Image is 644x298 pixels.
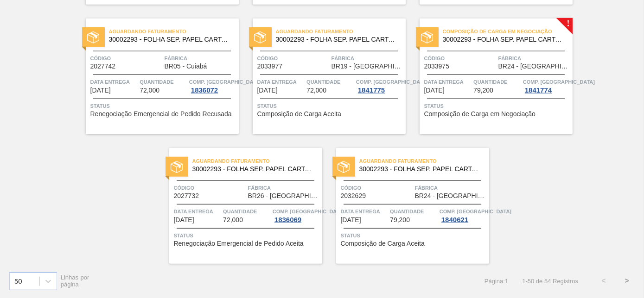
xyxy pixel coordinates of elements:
span: Comp. Carga [356,77,428,87]
span: Aguardando Faturamento [109,27,239,36]
span: Fábrica [415,183,487,192]
div: 1836072 [189,87,220,94]
span: Status [341,231,487,240]
span: Comp. Carga [440,207,511,216]
span: 30002293 - FOLHA SEP. PAPEL CARTAO 1200x1000M 350g [443,36,565,43]
span: Aguardando Faturamento [192,156,322,166]
span: Composição de Carga em Negociação [443,27,573,36]
button: < [592,269,615,292]
span: 30002293 - FOLHA SEP. PAPEL CARTAO 1200x1000M 350g [192,166,315,173]
span: 29/10/2025 [424,87,445,94]
span: 30002293 - FOLHA SEP. PAPEL CARTAO 1200x1000M 350g [276,36,398,43]
span: BR24 - Ponta Grossa [498,63,570,70]
span: 2032629 [341,192,366,199]
a: Comp. [GEOGRAPHIC_DATA]1841774 [523,77,570,94]
span: 79,200 [390,217,410,223]
a: Comp. [GEOGRAPHIC_DATA]1841775 [356,77,403,94]
span: Aguardando Faturamento [276,27,406,36]
span: 31/10/2025 [341,217,361,223]
span: Composição de Carga em Negociação [424,111,536,118]
div: 1840621 [440,216,470,223]
span: 2027732 [174,192,199,199]
button: > [615,269,638,292]
span: 1 - 50 de 54 Registros [522,278,578,285]
a: Comp. [GEOGRAPHIC_DATA]1836069 [273,207,320,223]
span: Fábrica [332,54,403,63]
span: Quantidade [306,77,354,87]
span: Status [424,101,570,111]
span: Data entrega [424,77,472,87]
div: 1841775 [356,87,387,94]
span: Data entrega [174,207,221,216]
a: statusAguardando Faturamento30002293 - FOLHA SEP. PAPEL CARTAO 1200x1000M 350gCódigo2033977Fábric... [239,19,406,134]
a: statusAguardando Faturamento30002293 - FOLHA SEP. PAPEL CARTAO 1200x1000M 350gCódigo2027742Fábric... [72,19,239,134]
span: Renegociação Emergencial de Pedido Aceita [174,240,304,247]
span: 30/10/2025 [174,217,194,223]
span: Fábrica [165,54,236,63]
span: Data entrega [341,207,388,216]
a: Comp. [GEOGRAPHIC_DATA]1840621 [440,207,487,223]
div: 1836069 [273,216,303,223]
span: Quantidade [390,207,437,216]
a: !statusComposição de Carga em Negociação30002293 - FOLHA SEP. PAPEL CARTAO 1200x1000M 350gCódigo2... [406,19,573,134]
img: status [421,31,433,43]
span: Composição de Carga Aceita [257,111,341,118]
img: status [171,161,183,173]
span: Status [90,101,236,111]
div: 1841774 [523,87,554,94]
img: status [338,161,350,173]
span: 72,000 [223,217,243,223]
span: Código [257,54,329,63]
span: 29/10/2025 [257,87,278,94]
span: Código [341,183,413,192]
span: Quantidade [140,77,187,87]
span: Comp. Carga [189,77,261,87]
a: Comp. [GEOGRAPHIC_DATA]1836072 [189,77,236,94]
span: 72,000 [306,87,326,94]
span: Código [90,54,162,63]
span: Status [257,101,403,111]
span: Comp. Carga [523,77,595,87]
span: Status [174,231,320,240]
span: Data entrega [90,77,138,87]
span: Composição de Carga Aceita [341,240,425,247]
div: 50 [14,277,22,285]
span: Quantidade [223,207,270,216]
a: statusAguardando Faturamento30002293 - FOLHA SEP. PAPEL CARTAO 1200x1000M 350gCódigo2027732Fábric... [155,148,322,264]
span: Quantidade [473,77,521,87]
span: Código [424,54,496,63]
span: BR19 - Nova Rio [332,63,403,70]
span: Linhas por página [61,274,89,288]
span: BR26 - Uberlândia [248,192,320,199]
span: Aguardando Faturamento [359,156,489,166]
span: 2027742 [90,63,116,70]
a: statusAguardando Faturamento30002293 - FOLHA SEP. PAPEL CARTAO 1200x1000M 350gCódigo2032629Fábric... [322,148,489,264]
span: Código [174,183,246,192]
span: BR24 - Ponta Grossa [415,192,487,199]
span: 72,000 [140,87,159,94]
img: status [87,31,99,43]
span: Renegociação Emergencial de Pedido Recusada [90,111,232,118]
span: Fábrica [248,183,320,192]
span: Página : 1 [485,278,508,285]
span: 30002293 - FOLHA SEP. PAPEL CARTAO 1200x1000M 350g [109,36,231,43]
span: 27/10/2025 [90,87,111,94]
img: status [254,31,266,43]
span: Comp. Carga [273,207,344,216]
span: Data entrega [257,77,305,87]
span: 2033977 [257,63,283,70]
span: 30002293 - FOLHA SEP. PAPEL CARTAO 1200x1000M 350g [359,166,482,173]
span: Fábrica [498,54,570,63]
span: BR05 - Cuiabá [165,63,207,70]
span: 79,200 [473,87,493,94]
span: 2033975 [424,63,450,70]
